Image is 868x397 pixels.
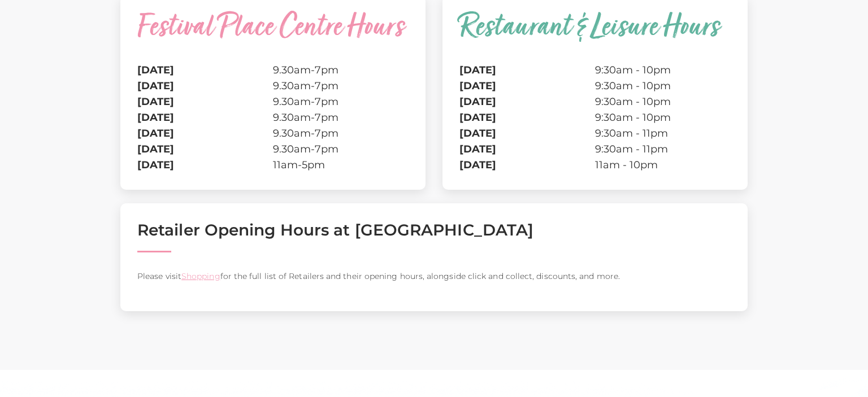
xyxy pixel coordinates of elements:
td: 9.30am-7pm [273,78,409,94]
caption: Restaurant & Leisure Hours [459,12,731,62]
th: [DATE] [137,125,273,141]
p: Please visit for the full list of Retailers and their opening hours, alongside click and collect,... [137,269,731,283]
th: [DATE] [459,110,595,125]
th: [DATE] [137,110,273,125]
th: [DATE] [459,62,595,78]
td: 9.30am-7pm [273,110,409,125]
th: [DATE] [459,125,595,141]
td: 9:30am - 10pm [595,78,731,94]
th: [DATE] [459,78,595,94]
h2: Retailer Opening Hours at [GEOGRAPHIC_DATA] [137,220,731,239]
th: [DATE] [137,141,273,157]
th: [DATE] [137,94,273,110]
th: [DATE] [137,62,273,78]
td: 9:30am - 11pm [595,125,731,141]
th: [DATE] [459,94,595,110]
td: 9:30am - 10pm [595,62,731,78]
td: 11am-5pm [273,157,409,173]
a: Shopping [181,271,220,281]
td: 9.30am-7pm [273,94,409,110]
td: 11am - 10pm [595,157,731,173]
td: 9:30am - 10pm [595,110,731,125]
td: 9:30am - 11pm [595,141,731,157]
td: 9.30am-7pm [273,141,409,157]
td: 9:30am - 10pm [595,94,731,110]
th: [DATE] [459,157,595,173]
caption: Festival Place Centre Hours [137,12,409,62]
th: [DATE] [459,141,595,157]
td: 9.30am-7pm [273,125,409,141]
th: [DATE] [137,157,273,173]
td: 9.30am-7pm [273,62,409,78]
th: [DATE] [137,78,273,94]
